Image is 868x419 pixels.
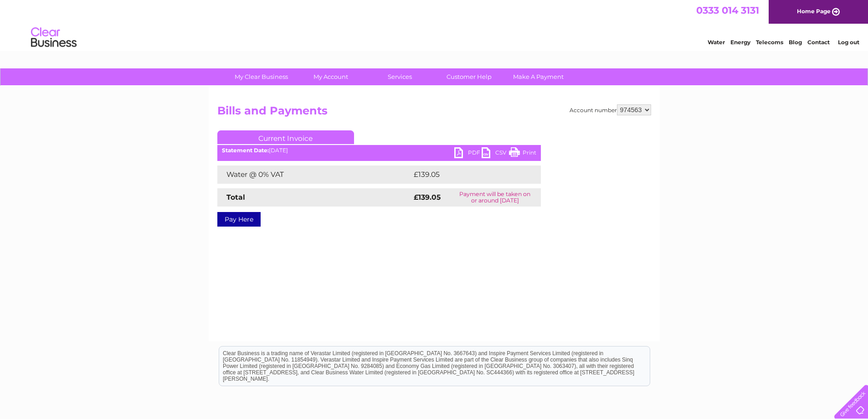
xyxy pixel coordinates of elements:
td: Payment will be taken on or around [DATE] [449,188,541,207]
div: Clear Business is a trading name of Verastar Limited (registered in [GEOGRAPHIC_DATA] No. 3667643... [219,5,650,44]
a: Telecoms [756,39,783,46]
a: 0333 014 3131 [696,5,759,16]
b: Statement Date: [222,147,269,154]
a: My Account [293,68,368,85]
a: Services [362,68,437,85]
div: Account number [570,104,651,115]
h2: Bills and Payments [217,104,651,122]
a: Customer Help [431,68,507,85]
div: [DATE] [217,147,541,154]
td: Water @ 0% VAT [217,166,411,184]
a: Blog [789,39,802,46]
a: Make A Payment [501,68,576,85]
a: Current Invoice [217,130,354,144]
a: Log out [838,39,859,46]
strong: Total [226,193,245,202]
a: My Clear Business [224,68,299,85]
a: CSV [482,147,509,160]
a: Contact [807,39,830,46]
a: Print [509,147,536,160]
strong: £139.05 [414,193,441,202]
a: Pay Here [217,212,261,227]
td: £139.05 [411,166,524,184]
img: logo.png [31,24,77,52]
a: Water [708,39,725,46]
a: Energy [730,39,750,46]
a: PDF [454,147,482,160]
